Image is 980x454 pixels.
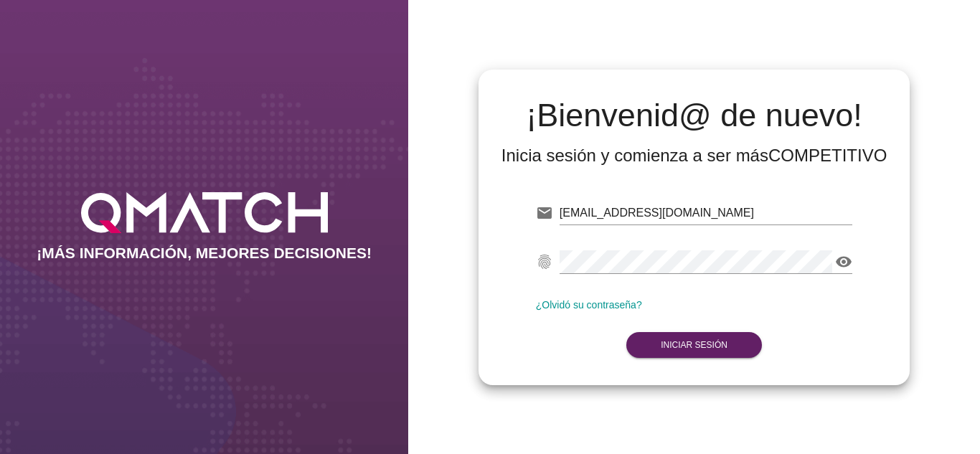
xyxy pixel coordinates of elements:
input: E-mail [560,202,853,224]
div: Inicia sesión y comienza a ser más [501,144,887,167]
strong: Iniciar Sesión [661,340,727,350]
a: ¿Olvidó su contraseña? [536,299,642,311]
strong: COMPETITIVO [768,146,887,165]
button: Iniciar Sesión [626,332,762,358]
i: visibility [835,253,852,270]
i: email [536,204,553,222]
h2: ¡MÁS INFORMACIÓN, MEJORES DECISIONES! [37,245,372,262]
h2: ¡Bienvenid@ de nuevo! [501,98,887,133]
i: fingerprint [536,253,553,270]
